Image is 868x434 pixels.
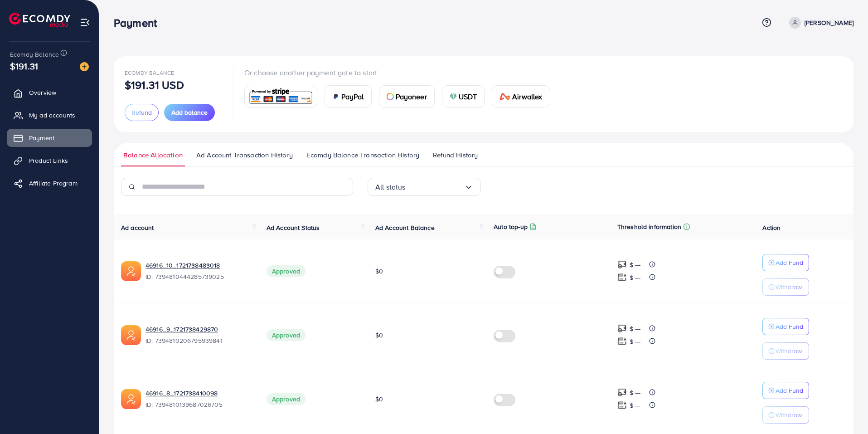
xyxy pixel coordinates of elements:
p: $191.31 USD [125,79,184,90]
a: Product Links [7,151,92,170]
img: top-up amount [617,324,627,333]
img: card [499,93,510,100]
p: [PERSON_NAME] [805,17,853,28]
button: Add Fund [762,382,809,399]
span: Payoneer [396,91,427,102]
div: <span class='underline'>46916_10_1721738483018</span></br>7394810444285739025 [145,261,252,282]
span: Add balance [171,108,208,117]
img: top-up amount [617,336,627,346]
p: $ --- [630,336,641,347]
span: Refund [131,108,152,117]
button: Add balance [164,104,215,121]
span: $191.31 [10,59,38,73]
span: ID: 7394810139687026705 [145,400,252,409]
img: ic-ads-acc.e4c84228.svg [121,325,141,345]
button: Refund [125,104,159,121]
span: Product Links [29,156,68,165]
iframe: Chat [829,393,861,427]
a: Payment [7,129,92,147]
span: PayPal [341,91,364,102]
input: Search for option [406,180,464,194]
a: 46916_10_1721738483018 [145,261,220,270]
p: $ --- [630,323,641,334]
span: Overview [29,88,56,97]
span: Ad account [121,223,154,232]
button: Add Fund [762,318,809,335]
a: 46916_9_1721738429870 [145,325,218,334]
p: Withdraw [776,346,802,356]
a: [PERSON_NAME] [786,17,853,29]
h3: Payment [114,16,164,29]
span: Ecomdy Balance [10,50,59,59]
p: $ --- [630,400,641,411]
img: top-up amount [617,273,627,282]
img: card [332,93,339,100]
p: Or choose another payment gate to start [244,67,558,78]
button: Withdraw [762,406,809,424]
span: $0 [375,395,383,404]
button: Add Fund [762,254,809,271]
span: All status [375,180,406,194]
p: Withdraw [776,410,802,420]
span: Airwallex [512,91,542,102]
p: $ --- [630,387,641,398]
img: top-up amount [617,400,627,410]
span: Ad Account Transaction History [196,150,293,160]
a: 46916_8_1721738410098 [145,389,218,398]
a: cardAirwallex [492,85,550,108]
img: top-up amount [617,260,627,269]
img: card [387,93,394,100]
a: Overview [7,83,92,102]
a: cardPayPal [325,85,372,108]
button: Withdraw [762,342,809,360]
div: <span class='underline'>46916_8_1721738410098</span></br>7394810139687026705 [145,389,252,410]
span: My ad accounts [29,111,75,120]
span: Ad Account Status [267,223,320,232]
img: menu [80,17,90,28]
a: My ad accounts [7,106,92,124]
p: Add Fund [776,385,803,396]
span: Approved [267,329,305,341]
img: card [247,87,314,107]
span: Ad Account Balance [375,223,435,232]
span: Payment [29,133,54,142]
span: Approved [267,393,305,405]
img: card [450,93,457,100]
p: Add Fund [776,321,803,332]
img: ic-ads-acc.e4c84228.svg [121,261,141,281]
a: card [244,86,317,108]
p: $ --- [630,272,641,283]
span: ID: 7394810444285739025 [145,272,252,281]
span: Ecomdy Balance Transaction History [306,150,419,160]
span: ID: 7394810206795939841 [145,336,252,345]
div: <span class='underline'>46916_9_1721738429870</span></br>7394810206795939841 [145,325,252,346]
a: Affiliate Program [7,174,92,192]
a: cardPayoneer [379,85,435,108]
p: Add Fund [776,257,803,268]
span: Refund History [433,150,478,160]
img: top-up amount [617,388,627,397]
p: $ --- [630,259,641,270]
span: $0 [375,267,383,276]
span: Approved [267,265,305,277]
span: Ecomdy Balance [125,69,174,77]
img: ic-ads-acc.e4c84228.svg [121,389,141,409]
a: cardUSDT [442,85,485,108]
img: logo [9,13,70,27]
img: image [80,62,89,71]
span: $0 [375,331,383,340]
p: Withdraw [776,282,802,293]
div: Search for option [368,178,481,196]
p: Threshold information [617,221,681,232]
button: Withdraw [762,278,809,296]
p: Auto top-up [494,221,528,232]
span: Balance Allocation [123,150,183,160]
span: Action [762,223,781,232]
span: Affiliate Program [29,179,78,188]
span: USDT [459,91,477,102]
